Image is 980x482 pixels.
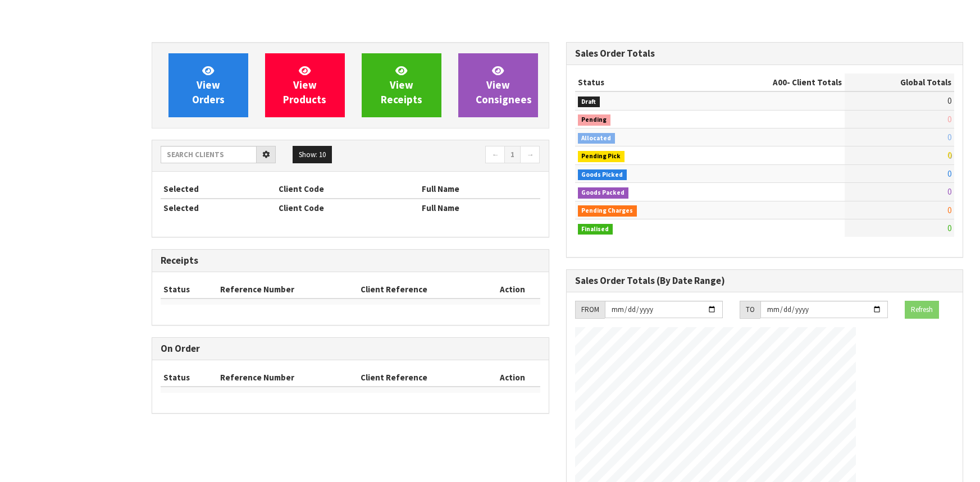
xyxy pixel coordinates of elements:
th: Action [485,281,540,299]
span: View Products [283,64,326,106]
th: Selected [161,199,276,217]
span: Pending Charges [578,205,637,217]
span: Pending Pick [578,151,625,162]
th: Full Name [419,199,540,217]
span: Allocated [578,133,616,144]
th: Status [161,281,217,299]
th: Client Code [276,180,419,198]
th: Status [575,74,700,91]
th: Client Code [276,199,419,217]
th: Status [161,369,217,387]
th: Full Name [419,180,540,198]
span: 0 [947,168,951,179]
span: A00 [773,77,787,88]
a: → [520,146,540,164]
th: Client Reference [358,281,486,299]
h3: Sales Order Totals [575,48,955,59]
input: Search clients [161,146,257,163]
span: View Consignees [476,64,532,106]
span: 0 [947,186,951,197]
div: FROM [575,301,605,319]
span: Goods Picked [578,169,627,181]
th: Reference Number [217,281,358,299]
th: - Client Totals [700,74,845,91]
div: TO [740,301,760,319]
span: 0 [947,114,951,125]
h3: Receipts [161,255,540,266]
a: ViewProducts [265,53,345,117]
th: Client Reference [358,369,486,387]
span: 0 [947,223,951,233]
a: ViewOrders [168,53,248,117]
span: Pending [578,114,611,126]
span: Draft [578,97,600,108]
nav: Page navigation [359,146,540,166]
h3: Sales Order Totals (By Date Range) [575,276,955,286]
a: ViewReceipts [362,53,441,117]
button: Show: 10 [293,146,332,164]
span: View Orders [192,64,225,106]
a: ← [485,146,505,164]
span: 0 [947,95,951,106]
span: 0 [947,132,951,143]
th: Global Totals [845,74,954,91]
th: Action [485,369,540,387]
span: 0 [947,150,951,160]
span: Goods Packed [578,187,629,199]
button: Refresh [905,301,939,319]
a: 1 [504,146,521,164]
span: 0 [947,205,951,215]
span: Finalised [578,224,613,235]
a: ViewConsignees [458,53,538,117]
th: Reference Number [217,369,358,387]
h3: On Order [161,343,540,354]
th: Selected [161,180,276,198]
span: View Receipts [381,64,422,106]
